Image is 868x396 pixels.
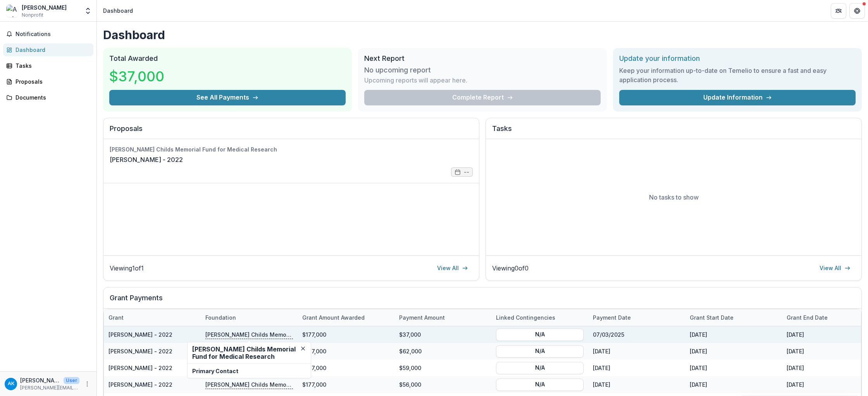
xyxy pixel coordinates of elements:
[496,345,584,357] button: N/A
[298,309,394,326] div: Grant amount awarded
[108,365,172,371] a: [PERSON_NAME] - 2022
[619,54,856,63] h2: Update your information
[588,309,685,326] div: Payment date
[64,377,79,384] p: User
[15,62,87,70] div: Tasks
[849,3,865,19] button: Get Help
[83,379,92,389] button: More
[685,313,738,322] div: Grant start date
[104,309,201,326] div: Grant
[8,381,14,386] div: Andrea Kriz
[364,54,601,63] h2: Next Report
[298,344,308,353] button: Close
[22,12,43,19] span: Nonprofit
[496,362,584,374] button: N/A
[298,343,394,360] div: $177,000
[3,75,93,88] a: Proposals
[3,28,93,40] button: Notifications
[110,263,144,273] p: Viewing 1 of 1
[110,294,855,308] h2: Grant Payments
[831,3,846,19] button: Partners
[685,326,782,343] div: [DATE]
[394,313,449,322] div: Payment Amount
[588,376,685,393] div: [DATE]
[685,309,782,326] div: Grant start date
[394,326,491,343] div: $37,000
[205,330,293,339] p: [PERSON_NAME] Childs Memorial Fund for Medical Research
[364,76,467,85] p: Upcoming reports will appear here.
[110,155,183,164] a: [PERSON_NAME] - 2022
[15,31,90,38] span: Notifications
[394,309,491,326] div: Payment Amount
[491,309,588,326] div: Linked Contingencies
[619,66,856,84] h3: Keep your information up-to-date on Temelio to ensure a fast and easy application process.
[298,313,369,322] div: Grant amount awarded
[15,46,87,54] div: Dashboard
[394,343,491,360] div: $62,000
[15,93,87,102] div: Documents
[6,5,19,17] img: Andrea Kriz
[109,66,167,87] h3: $37,000
[394,360,491,376] div: $59,000
[201,309,298,326] div: Foundation
[20,384,79,391] p: [PERSON_NAME][EMAIL_ADDRESS][PERSON_NAME][DOMAIN_NAME]
[588,343,685,360] div: [DATE]
[103,7,133,15] div: Dashboard
[15,77,87,86] div: Proposals
[83,3,93,19] button: Open entity switcher
[496,378,584,391] button: N/A
[782,313,832,322] div: Grant end date
[110,124,473,139] h2: Proposals
[432,262,473,274] a: View All
[394,376,491,393] div: $56,000
[104,313,128,322] div: Grant
[3,91,93,104] a: Documents
[588,326,685,343] div: 07/03/2025
[3,59,93,72] a: Tasks
[108,331,172,338] a: [PERSON_NAME] - 2022
[649,193,699,202] p: No tasks to show
[298,376,394,393] div: $177,000
[815,262,855,274] a: View All
[496,328,584,341] button: N/A
[685,343,782,360] div: [DATE]
[108,348,172,355] a: [PERSON_NAME] - 2022
[192,367,306,375] p: Primary Contact
[108,381,172,388] a: [PERSON_NAME] - 2022
[103,28,862,42] h1: Dashboard
[109,54,346,63] h2: Total Awarded
[3,43,93,56] a: Dashboard
[588,360,685,376] div: [DATE]
[109,90,346,105] button: See All Payments
[205,380,293,389] p: [PERSON_NAME] Childs Memorial Fund for Medical Research
[492,263,529,273] p: Viewing 0 of 0
[100,5,136,16] nav: breadcrumb
[364,66,431,74] h3: No upcoming report
[588,313,635,322] div: Payment date
[192,346,306,360] h2: [PERSON_NAME] Childs Memorial Fund for Medical Research
[685,360,782,376] div: [DATE]
[20,376,60,384] p: [PERSON_NAME]
[201,313,241,322] div: Foundation
[685,376,782,393] div: [DATE]
[492,124,855,139] h2: Tasks
[619,90,856,105] a: Update Information
[298,360,394,376] div: $177,000
[22,3,67,12] div: [PERSON_NAME]
[491,313,560,322] div: Linked Contingencies
[298,326,394,343] div: $177,000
